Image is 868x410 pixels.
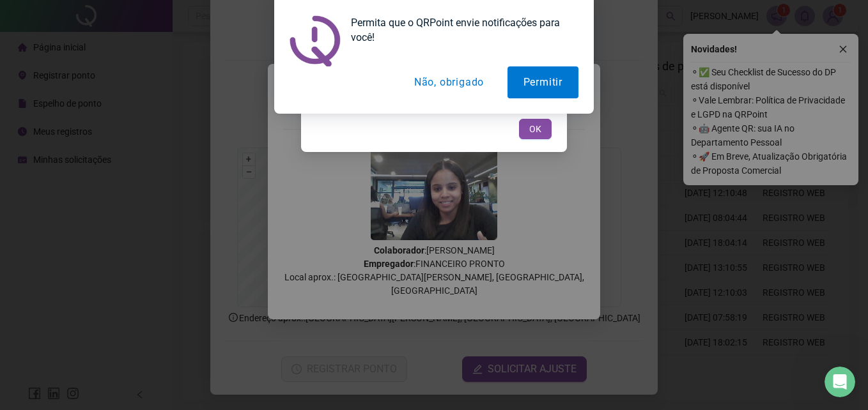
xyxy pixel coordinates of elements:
[290,15,341,66] img: notification icon
[825,367,855,397] iframe: Intercom live chat
[341,15,578,45] div: Permita que o QRPoint envie notificações para você!
[519,119,552,139] button: OK
[398,66,500,98] button: Não, obrigado
[529,122,541,136] span: OK
[508,66,578,98] button: Permitir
